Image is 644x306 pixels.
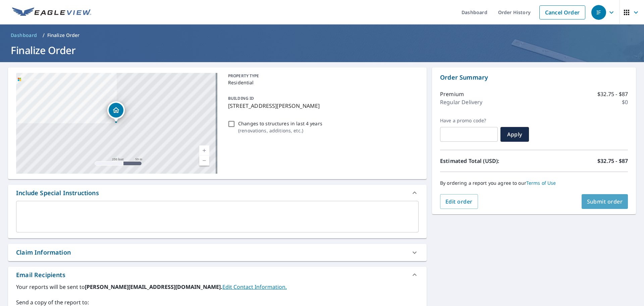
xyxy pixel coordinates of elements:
[440,180,628,186] p: By ordering a report you agree to our
[11,32,37,39] span: Dashboard
[228,95,254,101] p: BUILDING ID
[8,267,427,283] div: Email Recipients
[597,90,628,98] p: $32.75 - $87
[228,73,416,79] p: PROPERTY TYPE
[8,43,636,57] h1: Finalize Order
[8,185,427,201] div: Include Special Instructions
[582,194,628,209] button: Submit order
[238,120,322,127] p: Changes to structures in last 4 years
[440,90,464,98] p: Premium
[8,30,636,41] nav: breadcrumb
[591,5,606,20] div: IF
[8,30,40,41] a: Dashboard
[199,145,209,156] a: Current Level 17, Zoom In
[622,98,628,106] p: $0
[107,101,125,122] div: Dropped pin, building 1, Residential property, 1525 Rickert Rd Perkasie, PA 18944
[597,157,628,165] p: $32.75 - $87
[228,79,416,86] p: Residential
[440,118,498,124] label: Have a promo code?
[43,31,45,39] li: /
[500,127,529,142] button: Apply
[539,5,585,19] a: Cancel Order
[12,7,91,17] img: EV Logo
[440,73,628,82] p: Order Summary
[16,270,65,279] div: Email Recipients
[445,198,473,205] span: Edit order
[228,102,416,110] p: [STREET_ADDRESS][PERSON_NAME]
[199,156,209,166] a: Current Level 17, Zoom Out
[440,157,534,165] p: Estimated Total (USD):
[16,188,99,198] div: Include Special Instructions
[238,127,322,134] p: ( renovations, additions, etc. )
[440,194,478,209] button: Edit order
[506,131,524,138] span: Apply
[440,98,482,106] p: Regular Delivery
[47,32,80,39] p: Finalize Order
[16,283,419,291] label: Your reports will be sent to
[8,244,427,261] div: Claim Information
[526,180,556,186] a: Terms of Use
[85,283,222,291] b: [PERSON_NAME][EMAIL_ADDRESS][DOMAIN_NAME].
[222,283,287,291] a: EditContactInfo
[587,198,623,205] span: Submit order
[16,248,71,257] div: Claim Information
